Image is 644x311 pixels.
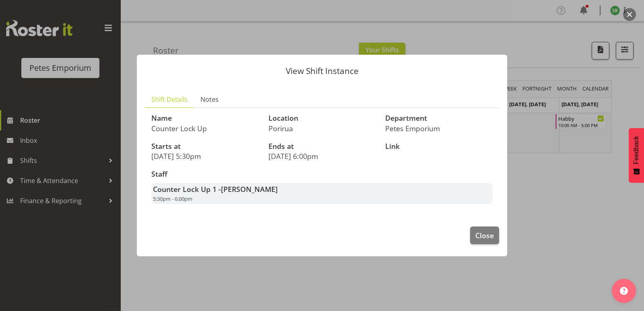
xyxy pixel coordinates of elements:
[200,95,219,104] span: Notes
[151,170,493,178] h3: Staff
[151,124,259,133] p: Counter Lock Up
[153,184,278,194] strong: Counter Lock Up 1 -
[268,142,376,150] h3: Ends at
[629,128,644,183] button: Feedback - Show survey
[620,287,628,295] img: help-xxl-2.png
[470,227,499,244] button: Close
[153,195,192,202] span: 5:30pm - 6:00pm
[633,136,640,164] span: Feedback
[385,114,493,122] h3: Department
[268,124,376,133] p: Porirua
[385,142,493,150] h3: Link
[145,67,499,75] p: View Shift Instance
[385,124,493,133] p: Petes Emporium
[151,152,259,161] p: [DATE] 5:30pm
[475,230,494,241] span: Close
[151,95,188,104] span: Shift Details
[268,114,376,122] h3: Location
[268,152,376,161] p: [DATE] 6:00pm
[151,114,259,122] h3: Name
[151,142,259,150] h3: Starts at
[221,184,278,194] span: [PERSON_NAME]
